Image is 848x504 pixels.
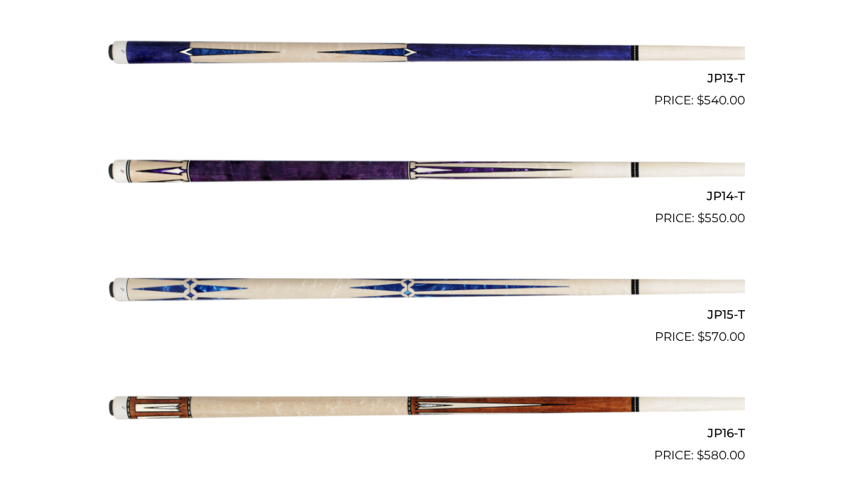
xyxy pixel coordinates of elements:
[103,116,745,228] a: JP14-T $550.00
[697,93,745,107] bdi: 540.00
[103,116,745,222] img: JP14-T
[697,448,704,462] span: $
[697,93,704,107] span: $
[697,211,705,225] span: $
[697,329,705,344] span: $
[103,352,745,459] img: JP16-T
[697,211,745,225] bdi: 550.00
[697,329,745,344] bdi: 570.00
[103,352,745,464] a: JP16-T $580.00
[103,234,745,346] a: JP15-T $570.00
[697,448,745,462] bdi: 580.00
[103,234,745,340] img: JP15-T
